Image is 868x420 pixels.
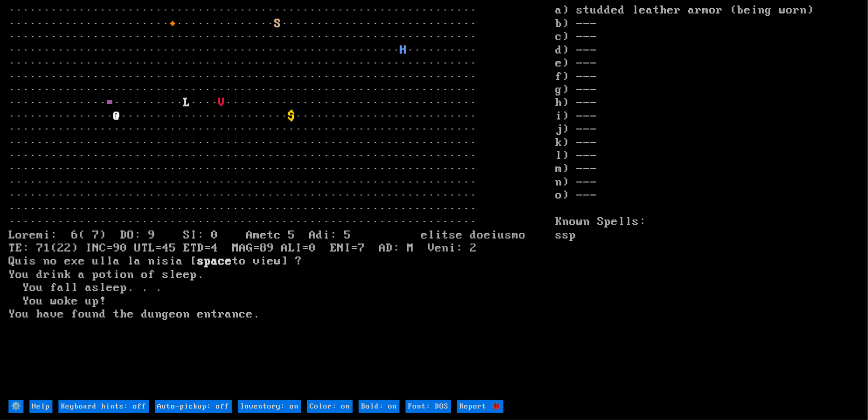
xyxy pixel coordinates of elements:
font: H [400,43,407,57]
font: $ [288,109,295,123]
input: Keyboard hints: off [58,400,149,413]
b: space [197,254,232,268]
input: ⚙️ [8,400,23,413]
font: @ [113,109,120,123]
font: + [169,17,176,30]
font: S [274,17,281,30]
font: L [183,96,190,109]
input: Color: on [307,400,353,413]
input: Bold: on [359,400,400,413]
stats: a) studded leather armor (being worn) b) --- c) --- d) --- e) --- f) --- g) --- h) --- i) --- j) ... [555,4,859,399]
input: Help [29,400,52,413]
input: Auto-pickup: off [155,400,232,413]
input: Report 🐞 [457,400,503,413]
font: V [218,96,225,109]
input: Inventory: on [238,400,301,413]
input: Font: DOS [406,400,451,413]
font: = [106,96,113,109]
larn: ··································································· ······················· ·····... [8,4,555,399]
